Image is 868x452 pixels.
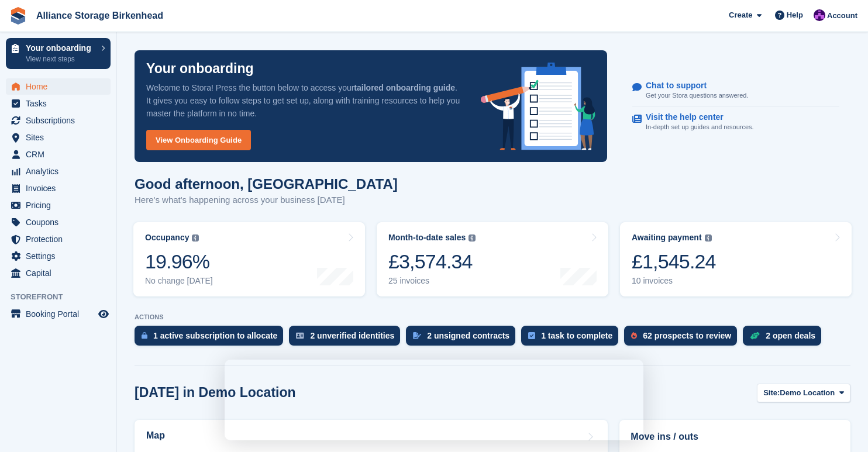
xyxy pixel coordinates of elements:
a: menu [6,197,111,213]
p: Your onboarding [146,62,254,75]
a: menu [6,265,111,281]
img: deal-1b604bf984904fb50ccaf53a9ad4b4a5d6e5aea283cecdc64d6e3604feb123c2.svg [750,332,760,340]
span: Account [827,10,857,22]
h2: Map [146,430,165,441]
img: active_subscription_to_allocate_icon-d502201f5373d7db506a760aba3b589e785aa758c864c3986d89f69b8ff3... [142,332,147,339]
div: 1 active subscription to allocate [153,331,277,340]
a: 2 unverified identities [289,326,406,351]
div: 25 invoices [388,276,476,286]
img: contract_signature_icon-13c848040528278c33f63329250d36e43548de30e8caae1d1a13099fd9432cc5.svg [413,332,421,339]
p: Welcome to Stora! Press the button below to access your . It gives you easy to follow steps to ge... [146,81,462,120]
h2: [DATE] in Demo Location [135,385,296,401]
p: View next steps [26,54,95,64]
div: £1,545.24 [632,250,716,274]
a: menu [6,78,111,95]
span: Tasks [26,95,96,112]
h1: Good afternoon, [GEOGRAPHIC_DATA] [135,176,398,192]
a: 2 open deals [743,326,827,351]
a: menu [6,129,111,146]
div: £3,574.34 [388,250,476,274]
iframe: Survey by David from Stora [225,360,643,440]
a: Chat to support Get your Stora questions answered. [632,75,839,107]
h2: Move ins / outs [631,430,839,444]
img: task-75834270c22a3079a89374b754ae025e5fb1db73e45f91037f5363f120a921f8.svg [528,332,535,339]
span: Invoices [26,180,96,196]
div: 2 unsigned contracts [427,331,509,340]
a: menu [6,214,111,230]
div: No change [DATE] [145,276,213,286]
span: Site: [763,387,780,399]
a: menu [6,306,111,322]
a: menu [6,163,111,180]
div: 2 unverified identities [310,331,394,340]
a: Alliance Storage Birkenhead [32,6,168,25]
img: Romilly Norton [814,9,825,21]
a: Awaiting payment £1,545.24 10 invoices [620,222,852,296]
img: icon-info-grey-7440780725fd019a000dd9b08b2336e03edf1995a4989e88bcd33f0948082b44.svg [192,234,199,241]
a: Visit the help center In-depth set up guides and resources. [632,106,839,138]
img: icon-info-grey-7440780725fd019a000dd9b08b2336e03edf1995a4989e88bcd33f0948082b44.svg [705,234,712,241]
span: Sites [26,129,96,146]
span: Create [729,9,752,21]
a: Your onboarding View next steps [6,38,111,69]
span: Coupons [26,214,96,230]
p: In-depth set up guides and resources. [646,122,754,132]
a: 2 unsigned contracts [406,326,521,351]
span: Subscriptions [26,112,96,129]
button: Site: Demo Location [757,384,850,403]
span: Settings [26,248,96,264]
p: Chat to support [646,81,739,91]
a: Occupancy 19.96% No change [DATE] [133,222,365,296]
img: stora-icon-8386f47178a22dfd0bd8f6a31ec36ba5ce8667c1dd55bd0f319d3a0aa187defe.svg [9,7,27,25]
div: Occupancy [145,233,189,243]
a: 1 task to complete [521,326,624,351]
p: Here's what's happening across your business [DATE] [135,194,398,207]
span: CRM [26,146,96,163]
p: Get your Stora questions answered. [646,91,748,101]
a: 1 active subscription to allocate [135,326,289,351]
a: menu [6,146,111,163]
a: Month-to-date sales £3,574.34 25 invoices [377,222,608,296]
img: icon-info-grey-7440780725fd019a000dd9b08b2336e03edf1995a4989e88bcd33f0948082b44.svg [469,234,476,241]
span: Help [787,9,803,21]
span: Demo Location [780,387,835,399]
p: ACTIONS [135,313,850,321]
span: Protection [26,231,96,247]
div: 19.96% [145,250,213,274]
a: 62 prospects to review [624,326,743,351]
div: Awaiting payment [632,233,702,243]
div: 1 task to complete [541,331,612,340]
p: Visit the help center [646,112,745,122]
img: prospect-51fa495bee0391a8d652442698ab0144808aea92771e9ea1ae160a38d050c398.svg [631,332,637,339]
div: 10 invoices [632,276,716,286]
p: Your onboarding [26,44,95,52]
div: 62 prospects to review [643,331,731,340]
img: verify_identity-adf6edd0f0f0b5bbfe63781bf79b02c33cf7c696d77639b501bdc392416b5a36.svg [296,332,304,339]
div: Month-to-date sales [388,233,466,243]
span: Home [26,78,96,95]
span: Booking Portal [26,306,96,322]
span: Storefront [11,291,116,303]
a: menu [6,231,111,247]
a: View Onboarding Guide [146,130,251,150]
span: Capital [26,265,96,281]
img: onboarding-info-6c161a55d2c0e0a8cae90662b2fe09162a5109e8cc188191df67fb4f79e88e88.svg [481,63,595,150]
strong: tailored onboarding guide [354,83,455,92]
a: menu [6,180,111,196]
span: Pricing [26,197,96,213]
a: Preview store [97,307,111,321]
span: Analytics [26,163,96,180]
a: menu [6,95,111,112]
div: 2 open deals [766,331,815,340]
a: menu [6,112,111,129]
a: menu [6,248,111,264]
